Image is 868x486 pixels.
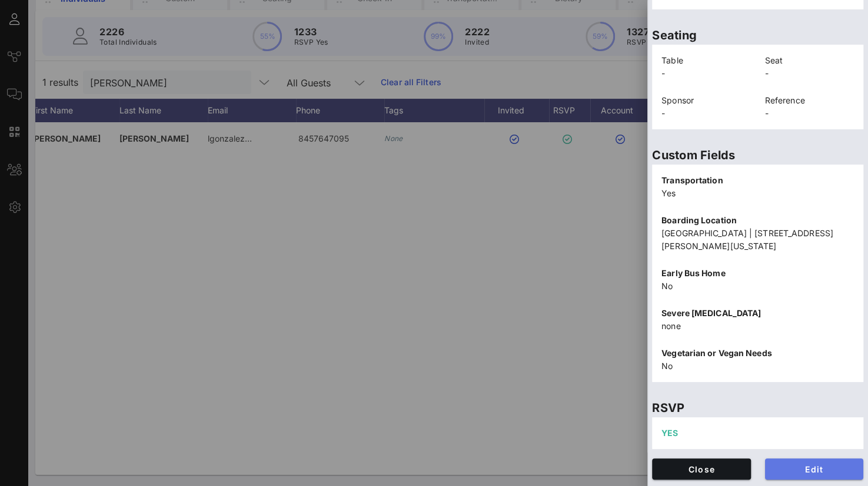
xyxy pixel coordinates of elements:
span: Edit [774,464,854,474]
p: none [661,320,854,333]
button: Close [652,458,751,480]
p: Custom Fields [652,146,863,165]
p: Vegetarian or Vegan Needs [661,347,854,360]
span: Close [661,464,741,474]
button: Edit [765,458,864,480]
p: Sponsor [661,94,751,107]
p: Early Bus Home [661,267,854,280]
p: Seat [765,54,854,67]
span: YES [661,428,678,438]
p: RSVP [652,398,863,417]
p: Table [661,54,751,67]
p: - [661,67,751,80]
p: Boarding Location [661,214,854,227]
p: Severe [MEDICAL_DATA] [661,307,854,320]
p: - [661,107,751,120]
p: Yes [661,187,854,200]
p: - [765,67,854,80]
p: Seating [652,26,863,45]
p: No [661,280,854,293]
p: [GEOGRAPHIC_DATA] | [STREET_ADDRESS][PERSON_NAME][US_STATE] [661,227,854,253]
p: Transportation [661,174,854,187]
p: No [661,360,854,373]
p: - [765,107,854,120]
p: Reference [765,94,854,107]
